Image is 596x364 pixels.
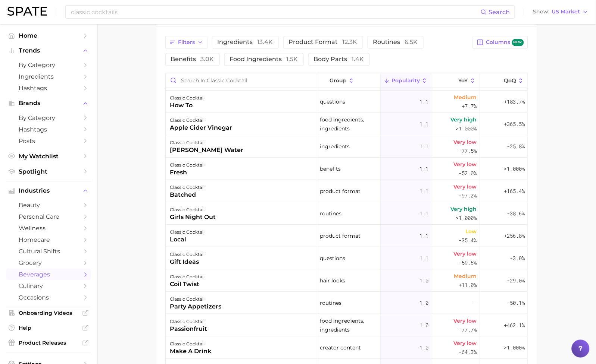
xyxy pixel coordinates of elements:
[287,56,298,63] span: 1.5k
[170,339,212,348] div: classic cocktail
[504,165,525,172] span: >1,000%
[6,280,91,292] a: culinary
[6,59,91,71] a: by Category
[453,316,477,325] span: Very low
[507,209,525,218] span: -38.6%
[320,164,341,173] span: benefits
[486,39,524,46] span: Columns
[6,98,91,109] button: Brands
[330,77,347,83] span: group
[320,298,341,307] span: routines
[507,298,525,307] span: -50.1%
[19,213,78,220] span: personal care
[170,317,207,326] div: classic cocktail
[166,158,528,180] button: classic cocktailfreshbenefits1.1Very low-52.0%>1,000%
[419,209,428,218] span: 1.1
[320,343,361,352] span: creator content
[456,214,477,221] span: >1,000%
[6,124,91,135] a: Hashtags
[459,348,477,357] span: -64.3%
[170,190,205,199] div: batched
[19,271,78,278] span: beverages
[419,231,428,240] span: 1.1
[170,161,205,170] div: classic cocktail
[19,100,78,107] span: Brands
[19,168,78,175] span: Spotlight
[391,77,420,83] span: Popularity
[459,146,477,155] span: -77.5%
[480,73,527,88] button: QoQ
[19,114,78,121] span: by Category
[6,166,91,177] a: Spotlight
[431,73,480,88] button: YoY
[7,7,47,16] img: SPATE
[343,38,358,45] span: 12.3k
[218,39,273,45] span: ingredients
[19,236,78,243] span: homecare
[230,56,298,62] span: food ingredients
[459,236,477,245] span: -35.4%
[459,169,477,178] span: -52.0%
[6,30,91,41] a: Home
[170,257,205,266] div: gift ideas
[19,225,78,232] span: wellness
[166,292,528,314] button: classic cocktailparty appetizersroutines1.0--50.1%
[320,209,341,218] span: routines
[170,205,216,214] div: classic cocktail
[320,316,378,334] span: food ingredients, ingredients
[533,10,550,14] span: Show
[419,142,428,151] span: 1.1
[19,32,78,39] span: Home
[6,222,91,234] a: wellness
[419,164,428,173] span: 1.1
[453,339,477,348] span: Very low
[171,56,214,62] span: benefits
[504,97,525,106] span: +183.7%
[6,45,91,56] button: Trends
[19,126,78,133] span: Hashtags
[419,321,428,330] span: 1.0
[258,38,273,45] span: 13.4k
[170,138,244,147] div: classic cocktail
[419,276,428,285] span: 1.0
[459,77,468,83] span: YoY
[166,202,528,225] button: classic cocktailgirls night outroutines1.1Very high>1,000%-38.6%
[320,187,361,196] span: product format
[166,91,528,113] button: classic cocktailhow toquestions1.1Medium+7.7%+183.7%
[170,101,205,110] div: how to
[504,77,516,83] span: QoQ
[320,142,350,151] span: ingredients
[19,85,78,92] span: Hashtags
[19,282,78,289] span: culinary
[19,137,78,145] span: Posts
[405,38,418,45] span: 6.5k
[373,39,418,45] span: routines
[170,183,205,192] div: classic cocktail
[6,211,91,222] a: personal care
[419,343,428,352] span: 1.0
[419,254,428,263] span: 1.1
[19,259,78,266] span: grocery
[489,9,510,16] span: Search
[6,135,91,147] a: Posts
[6,246,91,257] a: cultural shifts
[170,146,244,155] div: [PERSON_NAME] water
[419,97,428,106] span: 1.1
[170,123,233,132] div: apple cider vinegar
[19,187,78,194] span: Industries
[19,294,78,301] span: occasions
[170,228,205,237] div: classic cocktail
[419,298,428,307] span: 1.0
[381,73,431,88] button: Popularity
[465,227,477,236] span: Low
[510,254,525,263] span: -3.0%
[454,272,477,281] span: Medium
[6,199,91,211] a: beauty
[19,248,78,255] span: cultural shifts
[170,116,233,125] div: classic cocktail
[170,94,205,102] div: classic cocktail
[459,191,477,200] span: -97.2%
[320,231,361,240] span: product format
[170,272,205,281] div: classic cocktail
[459,325,477,334] span: -77.7%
